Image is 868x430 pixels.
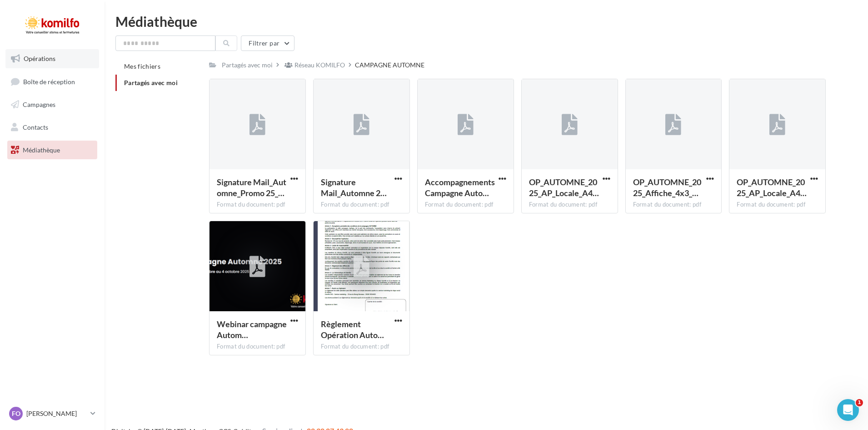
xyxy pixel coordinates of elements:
div: Format du document: pdf [217,201,298,209]
span: Signature Mail_Automne_Promo 25_3681x1121 [217,177,286,198]
span: Campagnes [23,101,55,108]
a: Médiathèque [5,141,99,160]
div: CAMPAGNE AUTOMNE [355,61,424,70]
span: Partagés avec moi [124,79,178,86]
span: Boîte de réception [23,77,75,85]
span: Contacts [23,123,48,131]
div: Format du document: pdf [633,201,714,209]
button: Filtrer par [241,35,294,51]
iframe: Intercom live chat [837,399,859,421]
div: Partagés avec moi [222,61,273,70]
div: Format du document: pdf [217,343,298,351]
span: Médiathèque [23,146,60,153]
a: Fo [PERSON_NAME] [7,405,97,422]
a: Contacts [5,118,99,137]
span: Mes fichiers [124,62,160,70]
span: Accompagnements Campagne Automne 2025 (2) [425,177,495,198]
div: Réseau KOMILFO [294,61,345,70]
span: OP_AUTOMNE_2025_AP_Locale_A4_Portrait_HD [529,177,599,198]
a: Opérations [5,49,99,68]
div: Format du document: pdf [529,201,610,209]
p: [PERSON_NAME] [26,409,87,418]
a: Campagnes [5,95,99,114]
span: Fo [12,409,20,418]
div: Médiathèque [115,15,857,28]
span: Signature Mail_Automne 25_3681x1121 [321,177,387,198]
div: Format du document: pdf [425,201,506,209]
div: Format du document: pdf [737,201,818,209]
span: Opérations [24,55,55,62]
span: Règlement Opération Automne 2025 [321,319,384,340]
span: Webinar campagne Automne 25 V2 [217,319,287,340]
div: Format du document: pdf [321,201,402,209]
a: Boîte de réception [5,72,99,91]
span: OP_AUTOMNE_2025_Affiche_4x3_HD [633,177,701,198]
div: Format du document: pdf [321,343,402,351]
span: OP_AUTOMNE_2025_AP_Locale_A4_Paysage_HD [737,177,807,198]
span: 1 [856,399,863,406]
